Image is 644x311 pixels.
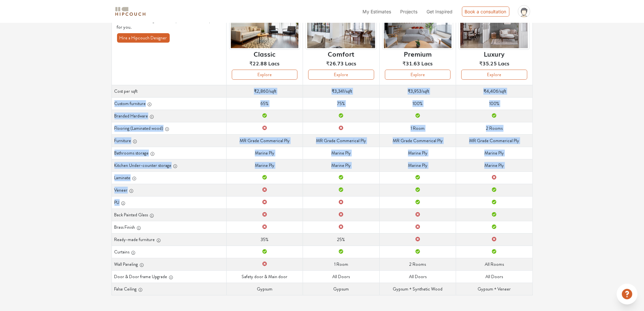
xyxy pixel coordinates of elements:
span: Lacs [421,59,433,67]
td: Marine Ply [303,159,379,171]
th: Custom furniture [112,97,226,110]
td: MR Grade Commerical Ply [226,134,303,147]
td: All Doors [303,270,379,283]
th: Door & Door frame Upgrade [112,270,226,283]
span: Projects [401,9,418,14]
th: Kitchen Under-counter storage [112,159,226,171]
td: All Doors [456,270,532,283]
h6: Luxury [484,50,505,58]
td: All Doors [379,270,456,283]
span: ₹3,341 [332,88,344,94]
td: MR Grade Commerical Ply [379,134,456,147]
th: Furniture [112,134,226,147]
td: 100% [379,97,456,110]
td: Safety door & Main door [226,270,303,283]
th: Laminate [112,171,226,184]
td: 25% [303,233,379,246]
td: MR Grade Commerical Ply [456,134,532,147]
td: 65% [226,97,303,110]
span: Lacs [498,59,509,67]
td: Gypsum + Synthetic Wood [379,283,456,295]
td: 1 Room [379,122,456,134]
th: Curtains [112,246,226,258]
td: 100% [456,97,532,110]
img: header-preview [306,2,376,50]
td: Marine Ply [379,147,456,159]
img: header-preview [229,2,300,50]
span: Get Inspired [427,9,453,14]
td: Marine Ply [226,147,303,159]
button: Explore [461,70,527,80]
th: Ready-made furniture [112,233,226,246]
td: All Rooms [456,258,532,270]
span: ₹3,953 [408,88,421,94]
h6: Comfort [328,50,354,58]
button: Explore [308,70,374,80]
th: Wall Paneling [112,258,226,270]
td: Gypsum [303,283,379,295]
td: Marine Ply [303,147,379,159]
span: Lacs [268,59,280,67]
p: We've used our design & build expertise to curate options for you. [117,17,221,31]
button: Hire a Hipcouch Designer [117,33,170,43]
th: Bathrooms storage [112,147,226,159]
td: /sqft [456,85,532,97]
div: Book a consultation [462,7,509,17]
td: 2 Rooms [456,122,532,134]
th: Veneer [112,184,226,196]
img: header-preview [382,2,453,50]
span: ₹4,406 [483,88,498,94]
th: Branded Hardware [112,110,226,122]
td: Marine Ply [379,159,456,171]
span: ₹22.88 [249,59,267,67]
th: False Ceiling [112,283,226,295]
th: Brass Finish [112,221,226,233]
td: 75% [303,97,379,110]
td: 35% [226,233,303,246]
span: logo-horizontal.svg [114,4,147,19]
td: /sqft [303,85,379,97]
th: PU [112,196,226,209]
button: Explore [232,70,297,80]
h6: Classic [254,50,275,58]
td: Gypsum + Veneer [456,283,532,295]
img: logo-horizontal.svg [114,6,147,17]
td: 2 Rooms [379,258,456,270]
span: ₹35.25 [479,59,497,67]
td: Gypsum [226,283,303,295]
span: My Estimates [363,9,391,14]
span: ₹31.63 [402,59,420,67]
img: header-preview [459,2,530,50]
span: ₹2,860 [254,88,269,94]
td: /sqft [226,85,303,97]
th: Cost per sqft [112,85,226,97]
th: Flooring (Laminated wood) [112,122,226,134]
span: Lacs [345,59,356,67]
span: ₹26.73 [326,59,344,67]
h6: Premium [404,50,432,58]
td: 1 Room [303,258,379,270]
th: Back Painted Glass [112,209,226,221]
button: Explore [385,70,451,80]
td: MR Grade Commerical Ply [303,134,379,147]
td: Marine Ply [456,159,532,171]
td: /sqft [379,85,456,97]
td: Marine Ply [456,147,532,159]
td: Marine Ply [226,159,303,171]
